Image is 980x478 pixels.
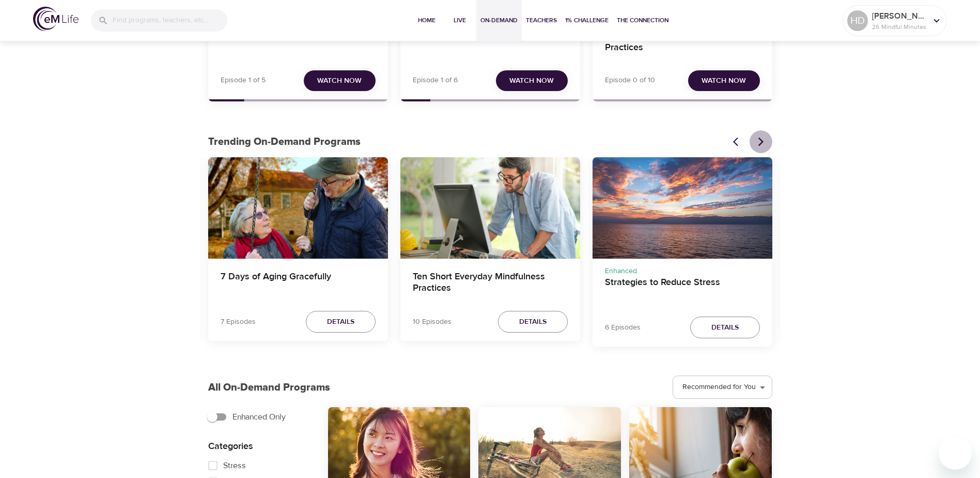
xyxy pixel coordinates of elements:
img: logo [33,7,79,31]
p: Categories [208,439,312,453]
span: Teachers [526,15,557,26]
p: Episode 1 of 6 [413,75,458,86]
span: Home [414,15,439,26]
span: Watch Now [702,74,746,87]
p: 26 Mindful Minutes [872,22,927,32]
button: Next items [750,130,772,153]
span: 1% Challenge [565,15,609,26]
span: The Connection [617,15,668,26]
span: Watch Now [317,74,362,87]
span: On-Demand [480,15,518,26]
h4: Mindfully Managing Stress Collection [221,31,376,55]
div: HD [847,10,868,31]
span: Details [711,321,739,334]
p: Episode 0 of 10 [605,75,655,86]
button: Details [306,311,376,333]
button: Watch Now [304,70,376,92]
span: Details [519,316,547,328]
button: Details [498,311,568,333]
button: Ten Short Everyday Mindfulness Practices [400,157,580,259]
p: Trending On-Demand Programs [208,134,727,150]
p: [PERSON_NAME].[PERSON_NAME] [872,10,927,22]
input: Find programs, teachers, etc... [113,9,227,32]
h4: Ten Short Everyday Mindfulness Practices [413,271,568,296]
button: Watch Now [496,70,568,92]
button: Previous items [727,130,750,153]
h4: Ten Short Everyday Mindfulness Practices [605,31,760,55]
h4: Strategies to Reduce Stress [413,31,568,55]
span: Stress [223,459,246,472]
button: Strategies to Reduce Stress [593,157,772,259]
button: 7 Days of Aging Gracefully [208,157,388,259]
span: Live [447,15,472,26]
button: Watch Now [688,70,760,92]
p: All On-Demand Programs [208,380,330,395]
span: Enhanced [605,266,637,276]
h4: Strategies to Reduce Stress [605,277,760,302]
p: 10 Episodes [413,317,452,327]
span: Details [327,316,354,328]
p: Episode 1 of 5 [221,75,266,86]
iframe: Button to launch messaging window [939,437,972,470]
h4: 7 Days of Aging Gracefully [221,271,376,296]
p: 7 Episodes [221,317,256,327]
span: Enhanced Only [232,411,286,423]
button: Details [690,317,760,339]
span: Watch Now [509,74,554,87]
p: 6 Episodes [605,322,641,333]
